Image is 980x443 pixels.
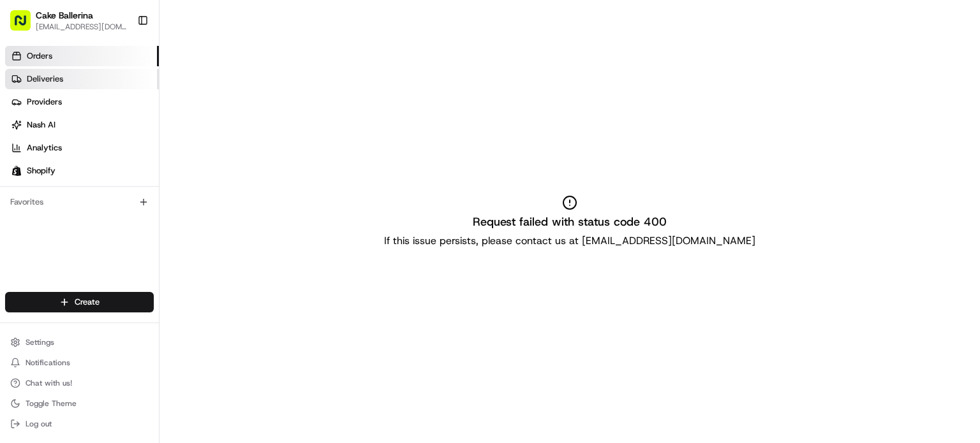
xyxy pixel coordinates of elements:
div: Start new chat [57,121,209,134]
button: Start new chat [217,125,232,140]
button: [EMAIL_ADDRESS][DOMAIN_NAME] [36,22,127,32]
button: See all [198,163,232,178]
a: Shopify [5,161,159,181]
p: If this issue persists, please contact us at [EMAIL_ADDRESS][DOMAIN_NAME] [384,233,755,249]
h2: Request failed with status code 400 [473,213,667,231]
span: • [106,197,110,207]
a: Powered byPylon [90,315,154,325]
a: Deliveries [5,69,159,89]
img: Masood Aslam [13,219,33,240]
a: 📗Knowledge Base [8,279,103,302]
span: [PERSON_NAME] [40,197,103,207]
img: 1736555255976-a54dd68f-1ca7-489b-9aae-adbdc363a1c4 [13,121,36,144]
span: Pylon [127,316,154,325]
img: Shopify logo [11,166,22,176]
span: Create [75,296,100,308]
span: • [106,231,110,242]
span: [DATE] [113,197,139,207]
img: 1736555255976-a54dd68f-1ca7-489b-9aae-adbdc363a1c4 [26,232,36,242]
span: Orders [27,50,52,62]
img: Nash [13,12,38,38]
a: Providers [5,92,159,112]
button: Cake Ballerina [36,9,93,22]
a: 💻API Documentation [103,279,210,302]
div: We're available if you need us! [57,134,175,144]
p: Welcome 👋 [13,50,232,71]
span: Chat with us! [26,378,72,388]
input: Clear [33,82,211,95]
span: Analytics [27,142,62,154]
button: Cake Ballerina[EMAIL_ADDRESS][DOMAIN_NAME] [5,5,132,36]
span: Toggle Theme [26,398,77,409]
span: [PERSON_NAME] [40,231,103,242]
button: Toggle Theme [5,395,154,412]
span: Knowledge Base [26,284,98,297]
span: Log out [26,419,52,429]
span: Notifications [26,358,70,368]
span: Shopify [27,165,56,177]
button: Notifications [5,354,154,372]
span: Nash AI [27,119,56,131]
div: 📗 [13,286,23,296]
button: Settings [5,333,154,351]
a: Orders [5,46,159,66]
span: Providers [27,96,62,108]
div: 💻 [108,286,118,296]
div: Favorites [5,192,154,212]
img: 8571987876998_91fb9ceb93ad5c398215_72.jpg [27,121,50,144]
img: Jessica Spence [13,185,33,205]
button: Create [5,292,154,312]
button: Chat with us! [5,374,154,392]
button: Log out [5,415,154,433]
a: Nash AI [5,115,159,135]
span: Deliveries [27,73,63,85]
div: Past conversations [13,165,85,175]
a: Analytics [5,138,159,158]
span: Settings [26,337,54,347]
span: API Documentation [121,284,205,297]
span: [DATE] [113,231,139,242]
